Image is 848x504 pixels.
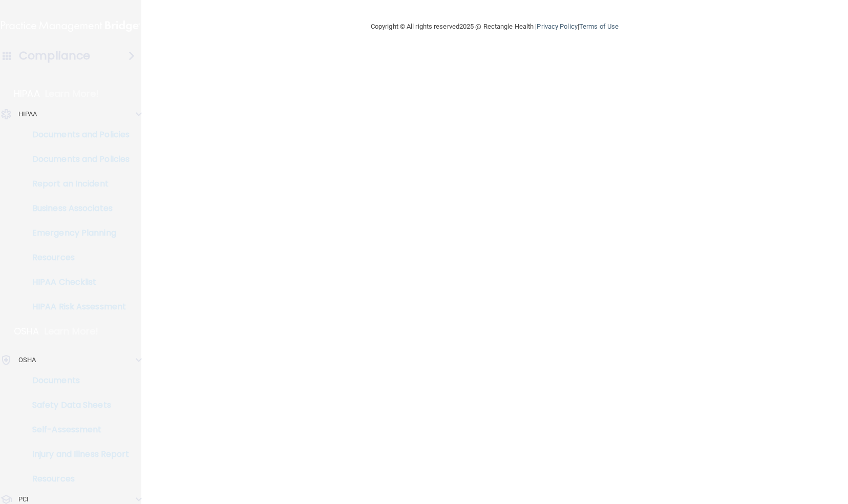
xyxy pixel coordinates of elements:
[7,228,146,238] p: Emergency Planning
[579,23,619,30] a: Terms of Use
[7,400,146,410] p: Safety Data Sheets
[7,474,146,484] p: Resources
[308,10,682,43] div: Copyright © All rights reserved 2025 @ Rectangle Health | |
[7,302,146,312] p: HIPAA Risk Assessment
[7,375,146,386] p: Documents
[14,88,40,100] p: HIPAA
[1,16,140,36] img: PMB logo
[14,325,39,338] p: OSHA
[7,277,146,287] p: HIPAA Checklist
[7,154,146,164] p: Documents and Policies
[18,108,37,120] p: HIPAA
[7,449,146,459] p: Injury and Illness Report
[45,88,99,100] p: Learn More!
[18,354,36,366] p: OSHA
[7,130,146,140] p: Documents and Policies
[537,23,577,30] a: Privacy Policy
[19,49,90,63] h4: Compliance
[7,425,146,435] p: Self-Assessment
[7,203,146,214] p: Business Associates
[7,253,146,263] p: Resources
[7,179,146,189] p: Report an Incident
[45,325,99,338] p: Learn More!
